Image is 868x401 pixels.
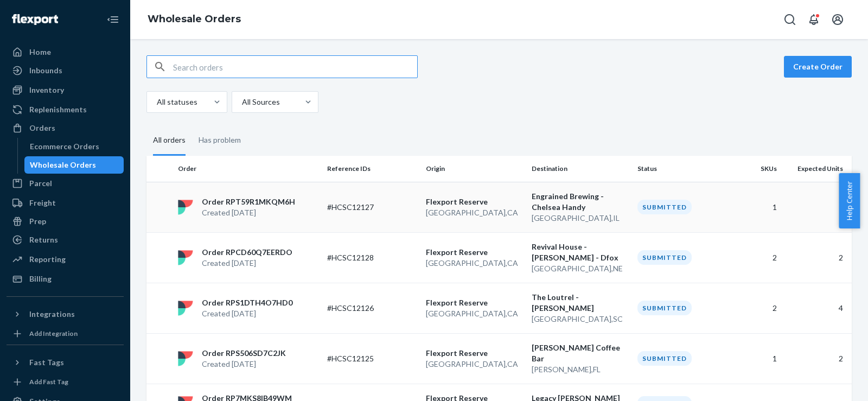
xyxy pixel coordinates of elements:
[156,97,157,107] input: All statuses
[174,156,323,182] th: Order
[7,62,124,79] a: Inbounds
[532,213,629,224] p: [GEOGRAPHIC_DATA] , IL
[637,351,692,366] div: Submitted
[202,359,286,370] p: Created [DATE]
[7,270,124,288] a: Billing
[426,297,523,308] p: Flexport Reserve
[426,207,523,218] p: [GEOGRAPHIC_DATA] , CA
[532,364,629,375] p: [PERSON_NAME] , FL
[178,250,193,265] img: flexport logo
[781,156,852,182] th: Expected Units
[781,333,852,384] td: 2
[732,182,781,232] td: 1
[637,250,692,265] div: Submitted
[532,292,629,314] p: The Loutrel - [PERSON_NAME]
[29,234,58,245] div: Returns
[7,43,124,61] a: Home
[7,251,124,268] a: Reporting
[426,258,523,269] p: [GEOGRAPHIC_DATA] , CA
[426,196,523,207] p: Flexport Reserve
[7,231,124,249] a: Returns
[173,56,417,78] input: Search orders
[7,375,124,389] a: Add Fast Tag
[827,9,848,30] button: Open account menu
[532,342,629,364] p: [PERSON_NAME] Coffee Bar
[12,14,58,25] img: Flexport logo
[202,207,295,218] p: Created [DATE]
[29,216,46,227] div: Prep
[732,156,781,182] th: SKUs
[30,160,96,170] div: Wholesale Orders
[426,359,523,370] p: [GEOGRAPHIC_DATA] , CA
[781,182,852,232] td: 1
[178,200,193,215] img: flexport logo
[7,194,124,212] a: Freight
[426,247,523,258] p: Flexport Reserve
[29,357,64,368] div: Fast Tags
[532,191,629,213] p: Engrained Brewing - Chelsea Handy
[7,354,124,371] button: Fast Tags
[527,156,633,182] th: Destination
[202,247,292,258] p: Order RPCD60Q7EERDO
[178,351,193,366] img: flexport logo
[732,283,781,333] td: 2
[29,123,55,133] div: Orders
[29,198,56,208] div: Freight
[327,252,414,263] p: #HCSC12128
[29,254,66,265] div: Reporting
[323,156,422,182] th: Reference IDs
[202,348,286,359] p: Order RPS506SD7C2JK
[532,263,629,274] p: [GEOGRAPHIC_DATA] , NE
[29,104,87,115] div: Replenishments
[7,175,124,192] a: Parcel
[781,232,852,283] td: 2
[202,258,292,269] p: Created [DATE]
[7,213,124,230] a: Prep
[153,126,186,156] div: All orders
[637,301,692,315] div: Submitted
[426,348,523,359] p: Flexport Reserve
[202,196,295,207] p: Order RPT59R1MKQM6H
[327,202,414,213] p: #HCSC12127
[29,65,62,76] div: Inbounds
[29,178,52,189] div: Parcel
[139,4,250,35] ol: breadcrumbs
[732,333,781,384] td: 1
[29,377,68,386] div: Add Fast Tag
[24,138,124,155] a: Ecommerce Orders
[178,301,193,316] img: flexport logo
[422,156,527,182] th: Origin
[779,9,801,30] button: Open Search Box
[839,173,860,228] button: Help Center
[102,9,124,30] button: Close Navigation
[633,156,732,182] th: Status
[784,56,852,78] button: Create Order
[148,13,241,25] a: Wholesale Orders
[7,119,124,137] a: Orders
[532,241,629,263] p: Revival House - [PERSON_NAME] - Dfox
[202,308,292,319] p: Created [DATE]
[199,126,241,154] div: Has problem
[327,353,414,364] p: #HCSC12125
[732,232,781,283] td: 2
[426,308,523,319] p: [GEOGRAPHIC_DATA] , CA
[7,327,124,340] a: Add Integration
[24,156,124,174] a: Wholesale Orders
[7,101,124,118] a: Replenishments
[781,283,852,333] td: 4
[637,200,692,214] div: Submitted
[29,329,78,338] div: Add Integration
[202,297,292,308] p: Order RPS1DTH4O7HD0
[29,85,64,96] div: Inventory
[29,309,75,320] div: Integrations
[22,8,61,17] span: Support
[7,81,124,99] a: Inventory
[241,97,242,107] input: All Sources
[7,305,124,323] button: Integrations
[29,47,51,58] div: Home
[532,314,629,324] p: [GEOGRAPHIC_DATA] , SC
[327,303,414,314] p: #HCSC12126
[803,9,825,30] button: Open notifications
[30,141,99,152] div: Ecommerce Orders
